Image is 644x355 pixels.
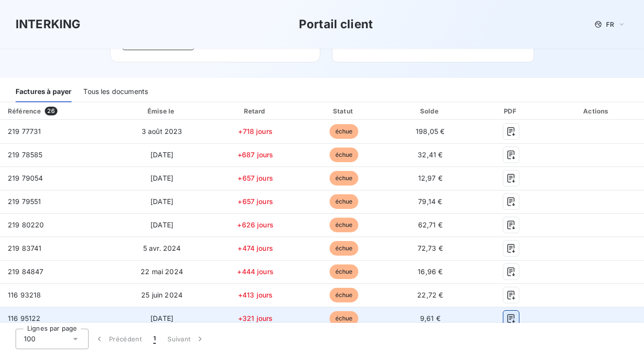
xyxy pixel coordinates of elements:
[8,127,41,135] span: 219 77731
[552,106,642,116] div: Actions
[238,197,273,206] span: +657 jours
[238,174,273,182] span: +657 jours
[83,82,148,102] div: Tous les documents
[237,221,274,229] span: +626 jours
[237,267,274,276] span: +444 jours
[418,244,443,252] span: 72,73 €
[8,244,41,252] span: 219 83741
[238,244,273,252] span: +474 jours
[420,314,441,322] span: 9,61 €
[8,314,40,322] span: 116 95122
[418,221,442,229] span: 62,71 €
[45,107,57,115] span: 26
[8,267,43,276] span: 219 84847
[389,106,471,116] div: Solde
[475,106,547,116] div: PDF
[162,329,211,349] button: Suivant
[150,314,173,322] span: [DATE]
[150,221,173,229] span: [DATE]
[417,291,443,299] span: 22,72 €
[24,334,36,344] span: 100
[330,241,359,256] span: échue
[141,291,183,299] span: 25 juin 2024
[330,218,359,232] span: échue
[142,127,183,135] span: 3 août 2023
[299,16,373,33] h3: Portail client
[418,197,442,206] span: 79,14 €
[143,244,181,252] span: 5 avr. 2024
[115,106,209,116] div: Émise le
[418,267,442,276] span: 16,96 €
[330,171,359,186] span: échue
[330,311,359,326] span: échue
[330,264,359,279] span: échue
[330,194,359,209] span: échue
[8,107,41,115] div: Référence
[330,148,359,162] span: échue
[8,291,41,299] span: 116 93218
[89,329,147,349] button: Précédent
[238,291,273,299] span: +413 jours
[606,20,614,28] span: FR
[238,127,273,135] span: +718 jours
[150,197,173,206] span: [DATE]
[8,221,44,229] span: 219 80220
[150,150,173,159] span: [DATE]
[8,150,42,159] span: 219 78585
[147,329,162,349] button: 1
[330,124,359,139] span: échue
[213,106,298,116] div: Retard
[418,150,442,159] span: 32,41 €
[302,106,386,116] div: Statut
[150,174,173,182] span: [DATE]
[8,197,41,206] span: 219 79551
[238,314,273,322] span: +321 jours
[418,174,442,182] span: 12,97 €
[141,267,183,276] span: 22 mai 2024
[8,174,43,182] span: 219 79054
[416,127,444,135] span: 198,05 €
[238,150,274,159] span: +687 jours
[153,334,156,344] span: 1
[330,288,359,302] span: échue
[16,82,72,102] div: Factures à payer
[16,16,80,33] h3: INTERKING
